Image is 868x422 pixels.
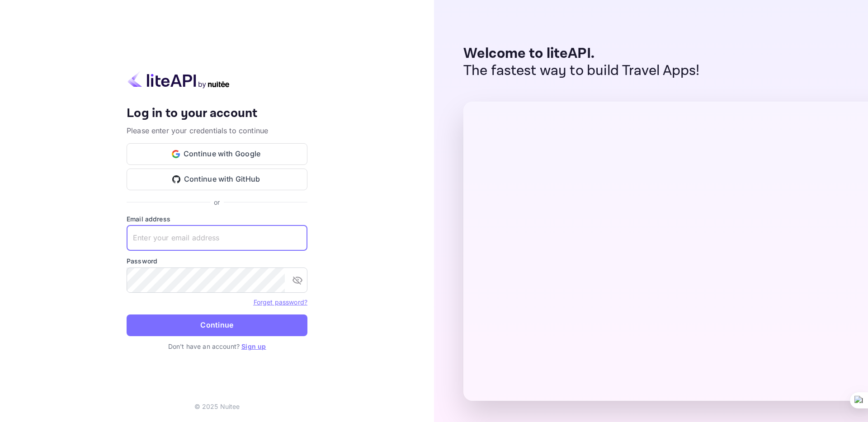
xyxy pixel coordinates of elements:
[254,297,307,306] a: Forget password?
[463,62,700,80] p: The fastest way to build Travel Apps!
[127,71,231,89] img: liteapi
[127,143,307,165] button: Continue with Google
[241,342,266,350] a: Sign up
[127,256,307,266] label: Password
[127,225,307,251] input: Enter your email address
[127,342,307,351] p: Don't have an account?
[463,45,700,62] p: Welcome to liteAPI.
[127,169,307,190] button: Continue with GitHub
[254,298,307,306] a: Forget password?
[214,197,220,207] p: or
[127,214,307,224] label: Email address
[127,314,307,336] button: Continue
[127,106,307,122] h4: Log in to your account
[288,271,307,289] button: toggle password visibility
[194,402,240,411] p: © 2025 Nuitee
[127,125,307,136] p: Please enter your credentials to continue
